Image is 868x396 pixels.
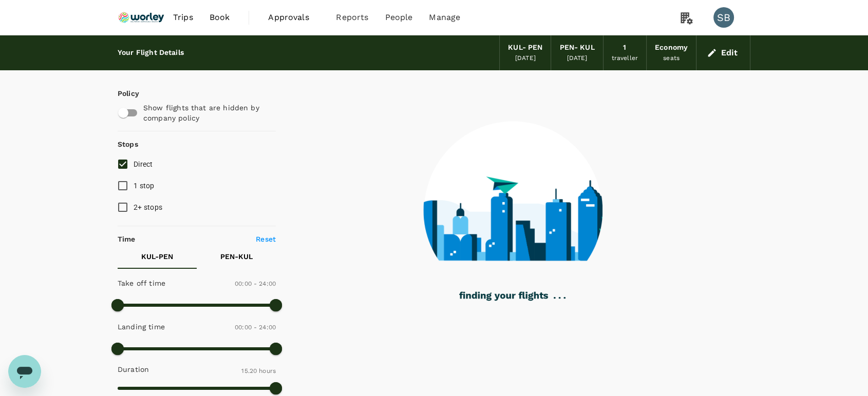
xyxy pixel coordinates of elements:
[459,292,548,301] g: finding your flights
[118,88,127,98] p: Policy
[241,367,276,374] span: 15.20 hours
[713,7,734,28] div: SB
[268,11,319,24] span: Approvals
[118,322,165,332] p: Landing time
[8,355,41,388] iframe: Button to launch messaging window
[559,42,594,53] div: PEN - KUL
[141,251,173,262] p: KUL - PEN
[134,203,162,211] span: 2+ stops
[256,234,276,244] p: Reset
[220,251,253,262] p: PEN - KUL
[118,140,138,148] strong: Stops
[134,160,153,168] span: Direct
[134,182,155,190] span: 1 stop
[118,234,136,244] p: Time
[118,47,184,58] div: Your Flight Details
[118,278,165,288] p: Take off time
[385,11,412,24] span: People
[210,11,230,24] span: Book
[143,103,269,123] p: Show flights that are hidden by company policy
[705,45,742,61] button: Edit
[515,53,536,64] div: [DATE]
[612,53,638,64] div: traveller
[567,53,588,64] div: [DATE]
[655,42,688,53] div: Economy
[336,11,368,24] span: Reports
[623,42,626,53] div: 1
[118,364,149,374] p: Duration
[173,11,193,24] span: Trips
[235,280,276,287] span: 00:00 - 24:00
[118,6,165,29] img: Ranhill Worley Sdn Bhd
[429,11,460,24] span: Manage
[663,53,680,64] div: seats
[563,297,565,299] g: .
[559,297,561,299] g: .
[235,324,276,331] span: 00:00 - 24:00
[508,42,542,53] div: KUL - PEN
[554,297,556,299] g: .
